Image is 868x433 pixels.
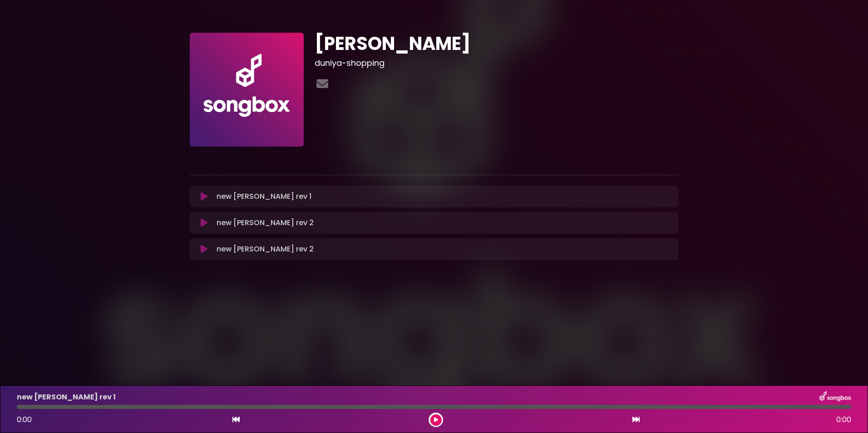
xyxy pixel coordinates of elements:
[217,244,314,255] p: new [PERSON_NAME] rev 2
[217,217,314,228] p: new [PERSON_NAME] rev 2
[315,58,678,68] h3: duniya-shopping
[217,191,311,202] p: new [PERSON_NAME] rev 1
[315,33,678,54] h1: [PERSON_NAME]
[190,33,304,147] img: 70beCsgvRrCVkCpAseDU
